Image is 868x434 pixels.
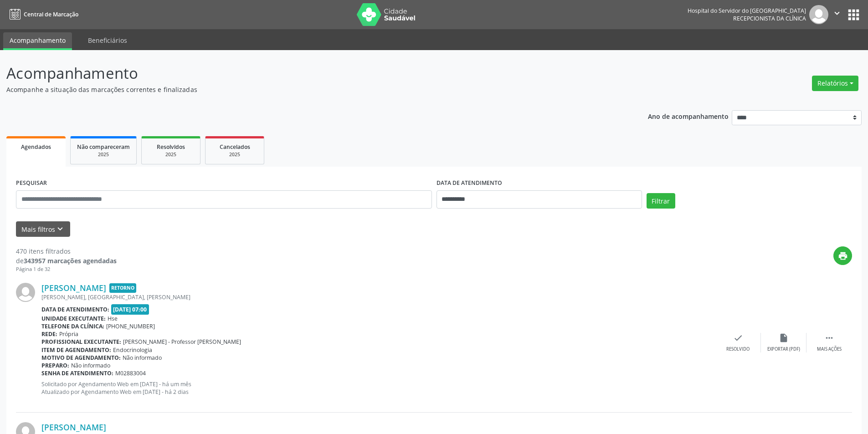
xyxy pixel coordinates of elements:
div: Hospital do Servidor do [GEOGRAPHIC_DATA] [688,7,806,15]
div: de [16,256,117,266]
span: Resolvidos [157,143,185,151]
div: 2025 [148,151,194,158]
span: Cancelados [220,143,250,151]
i: keyboard_arrow_down [55,224,65,234]
p: Acompanhamento [6,62,605,85]
b: Senha de atendimento: [41,369,113,377]
div: Página 1 de 32 [16,266,117,273]
span: Recepcionista da clínica [733,15,806,22]
b: Rede: [41,330,57,338]
div: 470 itens filtrados [16,246,117,256]
b: Preparo: [41,362,69,369]
span: Retorno [109,283,136,293]
b: Motivo de agendamento: [41,354,121,362]
i: print [838,251,848,261]
span: Central de Marcação [24,10,78,18]
span: [DATE] 07:00 [111,304,149,315]
div: Resolvido [726,346,750,352]
span: [PERSON_NAME] - Professor [PERSON_NAME] [123,338,241,346]
b: Profissional executante: [41,338,121,346]
button: Relatórios [812,76,858,91]
span: Própria [59,330,78,338]
button: print [833,246,852,265]
b: Unidade executante: [41,315,106,322]
a: [PERSON_NAME] [41,422,106,432]
a: Beneficiários [82,32,134,48]
div: 2025 [212,151,257,158]
i: check [733,333,743,343]
div: Exportar (PDF) [767,346,800,352]
img: img [809,5,828,24]
strong: 343957 marcações agendadas [24,256,117,265]
i: insert_drive_file [779,333,789,343]
button: apps [846,7,862,23]
span: M02883004 [115,369,146,377]
i:  [824,333,834,343]
img: img [16,283,35,302]
div: Mais ações [817,346,842,352]
a: Acompanhamento [3,32,72,50]
button: Mais filtroskeyboard_arrow_down [16,221,70,237]
button:  [828,5,846,24]
span: Agendados [21,143,51,151]
span: Hse [108,315,118,322]
a: Central de Marcação [6,7,78,22]
label: DATA DE ATENDIMENTO [437,176,502,190]
a: [PERSON_NAME] [41,283,106,293]
div: 2025 [77,151,130,158]
p: Ano de acompanhamento [648,110,729,122]
b: Item de agendamento: [41,346,111,354]
p: Solicitado por Agendamento Web em [DATE] - há um mês Atualizado por Agendamento Web em [DATE] - h... [41,380,715,396]
i:  [832,8,842,18]
span: Não compareceram [77,143,130,151]
p: Acompanhe a situação das marcações correntes e finalizadas [6,85,605,94]
span: Não informado [123,354,162,362]
b: Data de atendimento: [41,306,109,313]
button: Filtrar [647,193,675,209]
div: [PERSON_NAME], [GEOGRAPHIC_DATA], [PERSON_NAME] [41,293,715,301]
span: Não informado [71,362,110,369]
label: PESQUISAR [16,176,47,190]
span: Endocrinologia [113,346,152,354]
span: [PHONE_NUMBER] [106,322,155,330]
b: Telefone da clínica: [41,322,104,330]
